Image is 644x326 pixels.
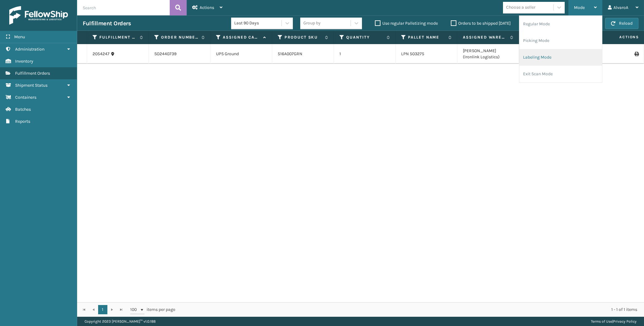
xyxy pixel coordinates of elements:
[613,319,637,324] a: Privacy Policy
[634,52,638,56] i: Print Label
[346,35,384,40] label: Quantity
[408,35,445,40] label: Pallet Name
[519,16,602,32] li: Regular Mode
[15,119,30,124] span: Reports
[506,4,535,11] div: Choose a seller
[99,35,137,40] label: Fulfillment Order Id
[234,20,282,27] div: Last 90 Days
[375,21,438,26] label: Use regular Palletizing mode
[161,35,198,40] label: Order Number
[15,107,31,112] span: Batches
[85,317,156,326] p: Copyright 2023 [PERSON_NAME]™ v 1.0.188
[519,66,602,82] li: Exit Scan Mode
[15,47,44,52] span: Administration
[15,83,48,88] span: Shipment Status
[15,71,50,76] span: Fulfillment Orders
[285,35,322,40] label: Product SKU
[591,319,612,324] a: Terms of Use
[130,305,175,314] span: items per page
[334,44,396,64] td: 1
[130,307,139,313] span: 100
[9,6,68,25] img: logo
[463,35,507,40] label: Assigned Warehouse
[200,5,214,10] span: Actions
[605,18,638,29] button: Reload
[223,35,260,40] label: Assigned Carrier Service
[15,95,36,100] span: Containers
[184,307,637,313] div: 1 - 1 of 1 items
[451,21,511,26] label: Orders to be shipped [DATE]
[14,34,25,39] span: Menu
[519,32,602,49] li: Picking Mode
[303,20,321,27] div: Group by
[519,49,602,66] li: Labeling Mode
[83,20,131,27] h3: Fulfillment Orders
[210,44,272,64] td: UPS Ground
[15,59,33,64] span: Inventory
[278,51,302,56] a: 516A007GRN
[574,5,585,10] span: Mode
[149,44,210,64] td: SO2440739
[396,44,457,64] td: LPN 503275
[600,32,643,42] span: Actions
[457,44,519,64] td: [PERSON_NAME] (Ironlink Logistics)
[98,305,107,314] a: 1
[93,51,110,57] a: 2054247
[591,317,637,326] div: |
